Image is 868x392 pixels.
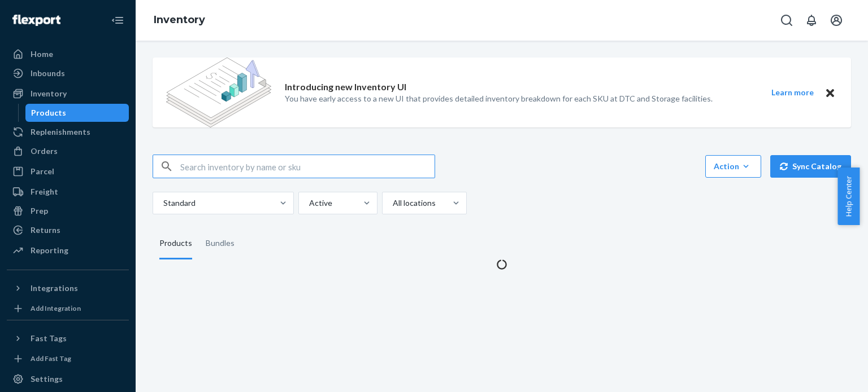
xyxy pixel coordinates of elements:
[31,283,78,294] div: Integrations
[705,155,761,178] button: Action
[31,166,54,177] div: Parcel
[31,303,81,313] div: Add Integration
[770,155,851,178] button: Sync Catalog
[308,197,309,209] input: Active
[764,86,821,100] button: Learn more
[166,58,271,127] img: new-reports-banner-icon.82668bd98b6a51aee86340f2a7b77ae3.png
[31,224,60,236] div: Returns
[285,81,406,94] p: Introducing new Inventory UI
[31,88,67,99] div: Inventory
[7,85,129,103] a: Inventory
[7,162,129,180] a: Parcel
[7,202,129,220] a: Prep
[31,333,67,344] div: Fast Tags
[7,329,129,347] button: Fast Tags
[31,49,53,60] div: Home
[31,205,48,217] div: Prep
[714,161,753,172] div: Action
[7,352,129,365] a: Add Fast Tag
[823,86,837,100] button: Close
[285,93,713,104] p: You have early access to a new UI that provides detailed inventory breakdown for each SKU at DTC ...
[7,221,129,239] a: Returns
[180,155,435,178] input: Search inventory by name or sku
[31,107,66,118] div: Products
[25,104,129,122] a: Products
[31,186,58,197] div: Freight
[145,4,214,37] ol: breadcrumbs
[206,228,235,259] div: Bundles
[392,197,393,209] input: All locations
[7,241,129,259] a: Reporting
[800,9,823,32] button: Open notifications
[7,183,129,201] a: Freight
[775,9,798,32] button: Open Search Box
[825,9,848,32] button: Open account menu
[162,197,163,209] input: Standard
[106,9,129,32] button: Close Navigation
[7,64,129,82] a: Inbounds
[154,14,205,26] a: Inventory
[7,123,129,141] a: Replenishments
[31,354,71,363] div: Add Fast Tag
[31,373,63,385] div: Settings
[7,279,129,297] button: Integrations
[31,126,90,138] div: Replenishments
[31,245,68,256] div: Reporting
[837,168,860,225] button: Help Center
[7,302,129,315] a: Add Integration
[159,228,192,259] div: Products
[7,142,129,160] a: Orders
[7,45,129,63] a: Home
[31,68,65,79] div: Inbounds
[12,15,60,26] img: Flexport logo
[7,370,129,388] a: Settings
[31,146,58,157] div: Orders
